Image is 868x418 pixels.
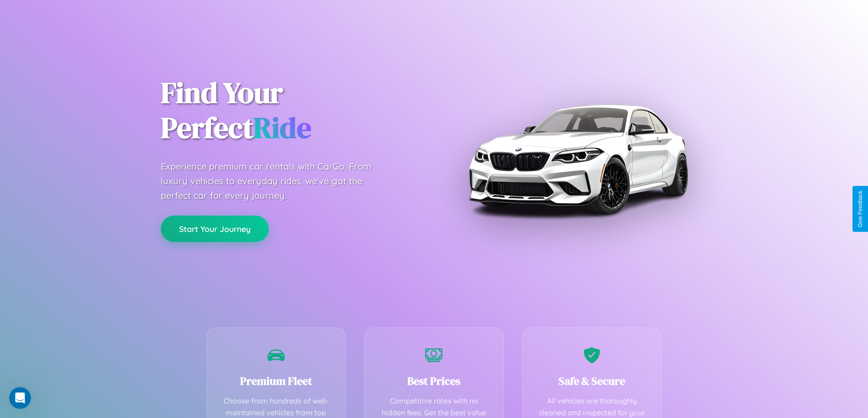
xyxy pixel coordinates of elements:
iframe: Intercom live chat [9,387,31,409]
button: Start Your Journey [161,216,269,242]
h3: Best Prices [378,373,490,388]
h3: Premium Fleet [221,373,332,388]
div: Give Feedback [857,191,863,227]
h3: Safe & Secure [536,373,648,388]
p: Experience premium car rentals with CarGo. From luxury vehicles to everyday rides, we've got the ... [161,159,389,203]
h1: Find Your Perfect [161,76,421,146]
img: Premium BMW car rental vehicle [464,45,692,273]
span: Ride [253,108,311,147]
